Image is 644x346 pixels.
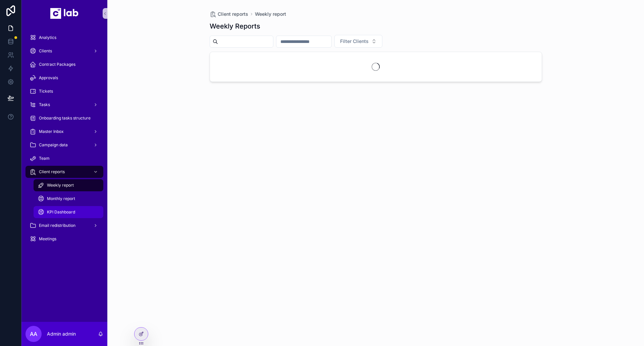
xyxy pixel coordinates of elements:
[50,8,78,19] img: App logo
[21,27,107,254] div: scrollable content
[25,58,103,70] a: Contract Packages
[34,179,103,191] a: Weekly report
[340,38,369,45] span: Filter Clients
[25,139,103,151] a: Campaign data
[25,85,103,97] a: Tickets
[39,236,56,242] span: Meetings
[25,219,103,232] a: Email redistribution
[218,11,248,17] span: Client reports
[30,330,37,338] span: Aa
[39,89,53,94] span: Tickets
[47,331,76,337] p: Admin admin
[25,32,103,44] a: Analytics
[25,166,103,178] a: Client reports
[25,99,103,111] a: Tasks
[25,126,103,138] a: Master Inbox
[34,206,103,218] a: KPI Dashboard
[334,35,382,48] button: Select Button
[34,193,103,205] a: Monthly report
[25,45,103,57] a: Clients
[39,223,75,228] span: Email redistribution
[47,196,75,201] span: Monthly report
[39,48,52,54] span: Clients
[39,35,56,40] span: Analytics
[210,11,248,17] a: Client reports
[25,233,103,245] a: Meetings
[25,152,103,164] a: Team
[25,72,103,84] a: Approvals
[39,142,68,148] span: Campaign data
[39,169,65,175] span: Client reports
[210,21,260,31] h1: Weekly Reports
[39,62,75,67] span: Contract Packages
[47,209,75,215] span: KPI Dashboard
[25,112,103,124] a: Onboarding tasks structure
[39,102,50,107] span: Tasks
[39,75,58,81] span: Approvals
[39,156,50,161] span: Team
[39,115,91,121] span: Onboarding tasks structure
[47,183,74,188] span: Weekly report
[255,11,286,17] a: Weekly report
[39,129,64,134] span: Master Inbox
